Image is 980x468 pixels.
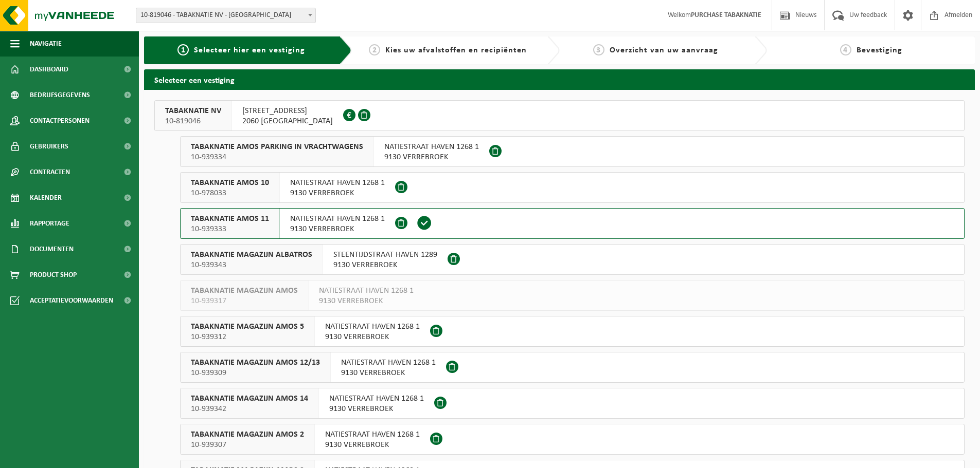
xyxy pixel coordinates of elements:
span: Rapportage [30,211,69,236]
button: TABAKNATIE MAGAZIJN ALBATROS 10-939343 STEENTIJDSTRAAT HAVEN 12899130 VERREBROEK [180,244,965,275]
span: Navigatie [30,31,62,57]
span: TABAKNATIE MAGAZIJN AMOS 5 [191,322,304,332]
span: 10-939312 [191,332,304,342]
button: TABAKNATIE AMOS 11 10-939333 NATIESTRAAT HAVEN 1268 19130 VERREBROEK [180,208,965,239]
span: Dashboard [30,57,68,82]
button: TABAKNATIE AMOS 10 10-978033 NATIESTRAAT HAVEN 1268 19130 VERREBROEK [180,172,965,203]
span: 9130 VERREBROEK [319,296,414,306]
span: NATIESTRAAT HAVEN 1268 1 [341,358,436,368]
span: 10-939317 [191,296,298,306]
span: NATIESTRAAT HAVEN 1268 1 [319,286,414,296]
span: 9130 VERREBROEK [341,368,436,378]
span: 9130 VERREBROEK [329,404,424,414]
span: TABAKNATIE MAGAZIJN ALBATROS [191,250,312,260]
span: Documenten [30,236,74,262]
span: 10-939307 [191,440,304,450]
span: Kies uw afvalstoffen en recipiënten [385,46,527,54]
button: TABAKNATIE MAGAZIJN AMOS 2 10-939307 NATIESTRAAT HAVEN 1268 19130 VERREBROEK [180,424,965,455]
h2: Selecteer een vestiging [144,69,975,89]
span: Bevestiging [857,46,902,54]
span: 10-939309 [191,368,320,378]
span: NATIESTRAAT HAVEN 1268 1 [325,429,420,440]
span: 10-978033 [191,188,269,198]
span: 2060 [GEOGRAPHIC_DATA] [242,116,333,126]
span: 9130 VERREBROEK [333,260,437,270]
span: 9130 VERREBROEK [325,332,420,342]
span: Contracten [30,159,70,185]
strong: PURCHASE TABAKNATIE [691,11,761,19]
span: Selecteer hier een vestiging [194,46,305,54]
button: TABAKNATIE MAGAZIJN AMOS 12/13 10-939309 NATIESTRAAT HAVEN 1268 19130 VERREBROEK [180,352,965,383]
span: 9130 VERREBROEK [290,188,385,198]
span: TABAKNATIE MAGAZIJN AMOS 12/13 [191,358,320,368]
span: 10-939343 [191,260,312,270]
span: TABAKNATIE AMOS 11 [191,214,269,224]
button: TABAKNATIE MAGAZIJN AMOS 14 10-939342 NATIESTRAAT HAVEN 1268 19130 VERREBROEK [180,388,965,419]
span: 10-819046 [165,116,221,126]
button: TABAKNATIE AMOS PARKING IN VRACHTWAGENS 10-939334 NATIESTRAAT HAVEN 1268 19130 VERREBROEK [180,136,965,167]
span: [STREET_ADDRESS] [242,106,333,116]
span: 2 [369,44,380,55]
span: Gebruikers [30,134,68,159]
span: 10-819046 - TABAKNATIE NV - ANTWERPEN [136,8,315,23]
span: 1 [177,44,189,55]
span: 10-819046 - TABAKNATIE NV - ANTWERPEN [136,8,316,23]
span: NATIESTRAAT HAVEN 1268 1 [329,394,424,404]
span: NATIESTRAAT HAVEN 1268 1 [290,178,385,188]
span: 4 [840,44,851,55]
span: STEENTIJDSTRAAT HAVEN 1289 [333,250,437,260]
button: TABAKNATIE NV 10-819046 [STREET_ADDRESS]2060 [GEOGRAPHIC_DATA] [154,100,965,131]
span: NATIESTRAAT HAVEN 1268 1 [290,214,385,224]
span: TABAKNATIE NV [165,106,221,116]
button: TABAKNATIE MAGAZIJN AMOS 5 10-939312 NATIESTRAAT HAVEN 1268 19130 VERREBROEK [180,316,965,347]
span: 10-939333 [191,224,269,234]
span: 9130 VERREBROEK [384,152,479,162]
span: Bedrijfsgegevens [30,82,90,108]
span: 10-939342 [191,404,308,414]
span: 9130 VERREBROEK [290,224,385,234]
span: NATIESTRAAT HAVEN 1268 1 [384,142,479,152]
span: Product Shop [30,262,77,288]
span: TABAKNATIE AMOS 10 [191,178,269,188]
span: NATIESTRAAT HAVEN 1268 1 [325,322,420,332]
span: Acceptatievoorwaarden [30,288,113,313]
span: Overzicht van uw aanvraag [610,46,718,54]
span: TABAKNATIE AMOS PARKING IN VRACHTWAGENS [191,142,363,152]
span: Kalender [30,185,62,211]
span: TABAKNATIE MAGAZIJN AMOS 14 [191,394,308,404]
span: 9130 VERREBROEK [325,440,420,450]
span: Contactpersonen [30,108,90,134]
span: TABAKNATIE MAGAZIJN AMOS [191,286,298,296]
span: 10-939334 [191,152,363,162]
span: TABAKNATIE MAGAZIJN AMOS 2 [191,429,304,440]
span: 3 [593,44,604,55]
